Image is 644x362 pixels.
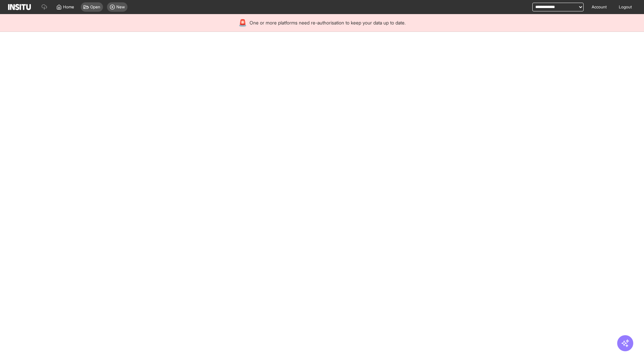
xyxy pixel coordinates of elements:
[90,4,100,10] span: Open
[250,19,406,26] span: One or more platforms need re-authorisation to keep your data up to date.
[63,4,74,10] span: Home
[8,4,31,10] img: Logo
[116,4,125,10] span: New
[238,18,247,27] div: 🚨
